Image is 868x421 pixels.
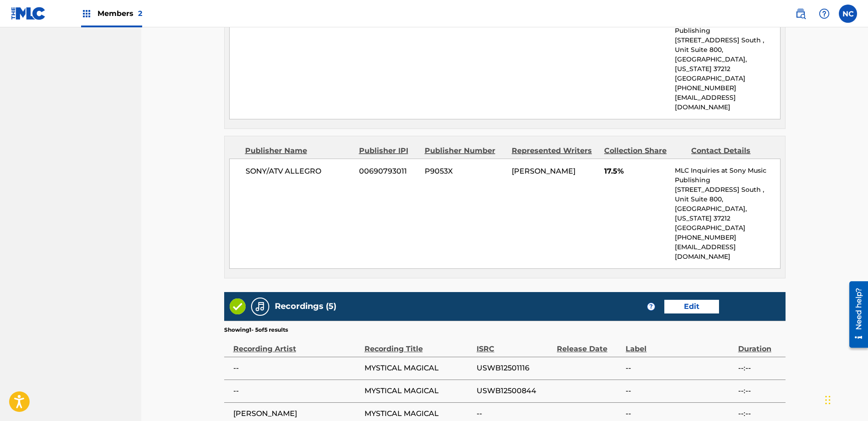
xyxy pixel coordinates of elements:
[675,233,780,242] p: [PHONE_NUMBER]
[675,74,780,83] p: [GEOGRAPHIC_DATA]
[691,145,771,156] div: Contact Details
[822,377,868,421] iframe: Chat Widget
[512,167,575,175] span: [PERSON_NAME]
[626,334,733,354] div: Label
[275,301,336,312] h5: Recordings (5)
[675,55,780,74] p: [GEOGRAPHIC_DATA], [US_STATE] 37212
[626,385,733,396] span: --
[365,385,472,396] span: MYSTICAL MAGICAL
[675,83,780,93] p: [PHONE_NUMBER]
[246,166,353,177] span: SONY/ATV ALLEGRO
[675,185,780,204] p: [STREET_ADDRESS] South , Unit Suite 800,
[664,300,719,313] a: Edit
[557,334,621,354] div: Release Date
[477,334,552,354] div: ISRC
[819,8,830,19] img: help
[675,166,780,185] p: MLC Inquiries at Sony Music Publishing
[230,298,246,314] img: Valid
[626,408,733,419] span: --
[224,326,288,334] p: Showing 1 - 5 of 5 results
[477,385,552,396] span: USWB12500844
[233,408,360,419] span: [PERSON_NAME]
[675,93,780,112] p: [EMAIL_ADDRESS][DOMAIN_NAME]
[738,363,781,374] span: --:--
[604,145,684,156] div: Collection Share
[359,145,418,156] div: Publisher IPI
[626,363,733,374] span: --
[98,8,142,19] span: Members
[138,9,142,18] span: 2
[512,145,597,156] div: Represented Writers
[825,386,831,414] div: Drag
[477,363,552,374] span: USWB12501116
[233,334,360,354] div: Recording Artist
[795,8,806,19] img: search
[81,8,92,19] img: Top Rightsholders
[839,5,857,23] div: User Menu
[738,334,781,354] div: Duration
[365,408,472,419] span: MYSTICAL MAGICAL
[815,5,833,23] div: Help
[675,242,780,262] p: [EMAIL_ADDRESS][DOMAIN_NAME]
[675,223,780,233] p: [GEOGRAPHIC_DATA]
[675,36,780,55] p: [STREET_ADDRESS] South , Unit Suite 800,
[365,363,472,374] span: MYSTICAL MAGICAL
[738,408,781,419] span: --:--
[425,166,505,177] span: P9053X
[791,5,810,23] a: Public Search
[245,145,352,156] div: Publisher Name
[255,301,266,312] img: Recordings
[233,385,360,396] span: --
[425,145,505,156] div: Publisher Number
[359,166,418,177] span: 00690793011
[604,166,668,177] span: 17.5%
[365,334,472,354] div: Recording Title
[647,303,655,310] span: ?
[842,278,868,351] iframe: Resource Center
[738,385,781,396] span: --:--
[477,408,552,419] span: --
[11,7,46,20] img: MLC Logo
[233,363,360,374] span: --
[675,204,780,223] p: [GEOGRAPHIC_DATA], [US_STATE] 37212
